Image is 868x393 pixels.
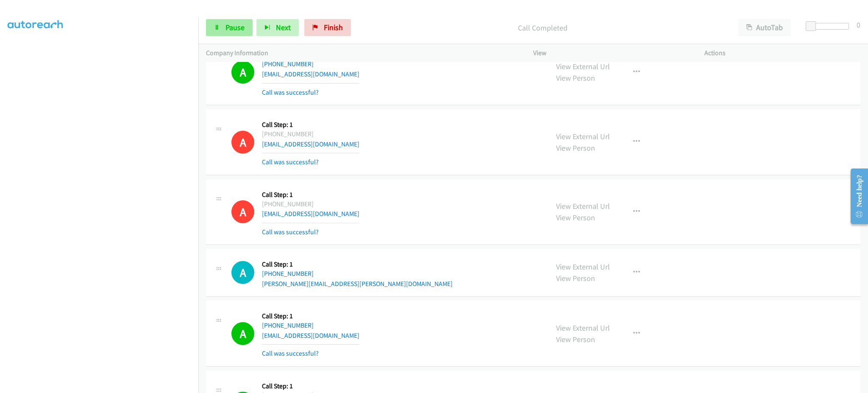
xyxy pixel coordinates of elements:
[276,22,291,32] span: Next
[206,48,518,58] p: Company Information
[262,70,359,78] a: [EMAIL_ADDRESS][DOMAIN_NAME]
[262,121,359,129] h5: Call Step: 1
[262,260,453,269] h5: Call Step: 1
[262,158,319,166] a: Call was successful?
[556,132,610,141] a: View External Url
[225,22,245,32] span: Pause
[206,19,253,36] a: Pause
[262,331,359,340] a: [EMAIL_ADDRESS][DOMAIN_NAME]
[556,273,595,283] a: View Person
[231,61,254,84] h1: A
[556,323,610,333] a: View External Url
[262,210,359,218] a: [EMAIL_ADDRESS][DOMAIN_NAME]
[231,131,254,154] h1: A
[231,322,254,345] h1: A
[556,334,595,344] a: View Person
[556,62,610,71] a: View External Url
[556,201,610,211] a: View External Url
[738,19,791,36] button: AutoTab
[262,382,359,390] h5: Call Step: 1
[256,19,299,36] button: Next
[857,19,860,31] div: 0
[262,321,314,329] a: [PHONE_NUMBER]
[262,60,314,68] a: [PHONE_NUMBER]
[324,22,343,32] span: Finish
[556,262,610,272] a: View External Url
[304,19,351,36] a: Finish
[231,261,254,284] div: The call is yet to be attempted
[262,199,359,209] div: [PHONE_NUMBER]
[533,48,689,58] p: View
[231,200,254,223] h1: A
[262,312,359,320] h5: Call Step: 1
[556,73,595,83] a: View Person
[262,191,359,199] h5: Call Step: 1
[262,349,319,357] a: Call was successful?
[704,48,860,58] p: Actions
[262,129,359,139] div: [PHONE_NUMBER]
[362,22,723,34] p: Call Completed
[262,88,319,96] a: Call was successful?
[262,280,453,288] a: [PERSON_NAME][EMAIL_ADDRESS][PERSON_NAME][DOMAIN_NAME]
[844,163,868,230] iframe: Resource Center
[262,140,359,148] a: [EMAIL_ADDRESS][DOMAIN_NAME]
[556,213,595,222] a: View Person
[231,261,254,284] h1: A
[262,269,314,278] a: [PHONE_NUMBER]
[262,228,319,236] a: Call was successful?
[810,23,849,30] div: Delay between calls (in seconds)
[556,143,595,153] a: View Person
